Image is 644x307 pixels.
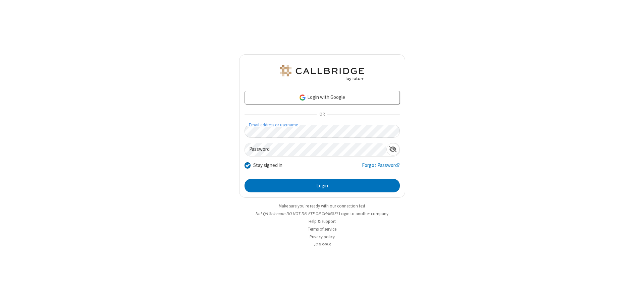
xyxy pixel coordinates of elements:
a: Help & support [309,219,336,224]
img: QA Selenium DO NOT DELETE OR CHANGE [278,65,366,81]
li: v2.6.349.3 [239,241,405,248]
a: Forgot Password? [362,162,400,174]
li: Not QA Selenium DO NOT DELETE OR CHANGE? [239,210,405,217]
span: OR [317,110,327,119]
div: Show password [386,143,399,156]
input: Password [245,143,386,156]
iframe: Chat [627,290,639,302]
a: Privacy policy [310,234,335,240]
a: Terms of service [308,226,336,232]
a: Make sure you're ready with our connection test [279,203,365,209]
label: Stay signed in [253,162,282,169]
img: google-icon.png [299,94,306,101]
button: Login to another company [339,210,388,217]
button: Login [245,179,400,192]
input: Email address or username [245,125,400,138]
a: Login with Google [245,91,400,104]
